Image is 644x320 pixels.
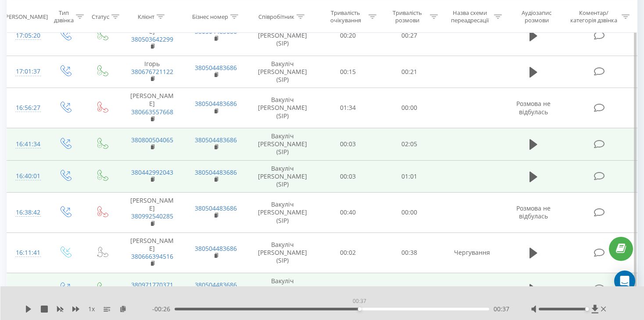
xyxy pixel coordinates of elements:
[16,168,37,185] div: 16:40:01
[568,9,619,24] div: Коментар/категорія дзвінка
[512,9,561,24] div: Аудіозапис розмови
[195,63,237,72] a: 380504483686
[258,13,294,20] div: Співробітник
[379,193,440,233] td: 00:00
[16,27,37,44] div: 17:05:20
[317,56,379,88] td: 00:15
[195,244,237,253] a: 380504483686
[317,160,379,193] td: 00:03
[317,128,379,160] td: 00:03
[614,271,635,292] div: Open Intercom Messenger
[92,13,109,20] div: Статус
[54,9,74,24] div: Тип дзвінка
[131,108,173,116] a: 380663557668
[248,128,317,160] td: Вакуліч [PERSON_NAME] (SIP)
[248,273,317,305] td: Вакуліч [PERSON_NAME] (SIP)
[131,136,173,144] a: 380800504065
[379,88,440,128] td: 00:00
[317,193,379,233] td: 00:40
[317,232,379,273] td: 00:02
[516,204,551,220] span: Розмова не відбулась
[131,252,173,260] a: 380666394516
[192,13,228,20] div: Бізнес номер
[131,168,173,176] a: 380442992043
[138,13,154,20] div: Клієнт
[195,281,237,289] a: 380504483686
[494,305,509,313] span: 00:37
[120,15,184,56] td: [PERSON_NAME]
[195,204,237,212] a: 380504483686
[379,273,440,305] td: 01:06
[152,305,175,313] span: - 00:26
[16,204,37,221] div: 16:38:42
[131,281,173,289] a: 380971770371
[248,160,317,193] td: Вакуліч [PERSON_NAME] (SIP)
[440,232,504,273] td: Чергування
[16,244,37,261] div: 16:11:41
[379,232,440,273] td: 00:38
[16,63,37,80] div: 17:01:37
[16,99,37,116] div: 16:56:27
[248,56,317,88] td: Вакуліч [PERSON_NAME] (SIP)
[248,232,317,273] td: Вакуліч [PERSON_NAME] (SIP)
[4,13,48,20] div: [PERSON_NAME]
[120,56,184,88] td: Ігорь
[248,15,317,56] td: Вакуліч [PERSON_NAME] (SIP)
[131,35,173,43] a: 380503642299
[448,9,492,24] div: Назва схеми переадресації
[325,9,366,24] div: Тривалість очікування
[16,136,37,153] div: 16:41:34
[379,128,440,160] td: 02:05
[120,232,184,273] td: [PERSON_NAME]
[585,307,589,311] div: Accessibility label
[379,15,440,56] td: 00:27
[131,212,173,220] a: 380992540285
[120,193,184,233] td: [PERSON_NAME]
[131,67,173,76] a: 380676721122
[358,307,361,311] div: Accessibility label
[195,168,237,176] a: 380504483686
[317,15,379,56] td: 00:20
[88,305,95,313] span: 1 x
[248,88,317,128] td: Вакуліч [PERSON_NAME] (SIP)
[317,273,379,305] td: 00:25
[195,99,237,108] a: 380504483686
[351,295,368,307] div: 00:37
[386,9,428,24] div: Тривалість розмови
[379,160,440,193] td: 01:01
[379,56,440,88] td: 00:21
[16,280,37,297] div: 16:05:41
[120,88,184,128] td: [PERSON_NAME]
[195,136,237,144] a: 380504483686
[516,99,551,116] span: Розмова не відбулась
[317,88,379,128] td: 01:34
[248,193,317,233] td: Вакуліч [PERSON_NAME] (SIP)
